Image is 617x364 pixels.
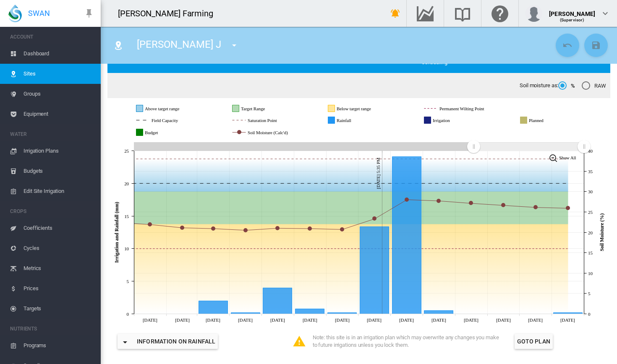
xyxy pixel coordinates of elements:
button: Save Changes [584,34,608,57]
rect: Zoom chart using cursor arrows [473,143,584,151]
md-icon: icon-chevron-down [600,8,610,18]
button: Click to go to list of Sites [110,37,127,54]
circle: Soil Moisture (Calc'd) Sun 05 Oct, 2025 28 [405,198,408,201]
md-icon: Search the knowledge base [452,8,473,18]
tspan: Soil Moisture (%) [599,213,605,251]
circle: Soil Moisture (Calc'd) Tue 07 Oct, 2025 27.1 [469,201,473,205]
md-radio-button: % [558,82,575,90]
g: Below target range [328,105,403,112]
span: ACCOUNT [10,30,94,44]
button: Goto Plan [515,334,553,349]
span: Coefficients [24,218,94,238]
tspan: [DATE] [335,317,350,322]
g: Budget [136,129,184,136]
tspan: [DATE] [143,317,157,322]
tspan: 10 [588,271,593,276]
tspan: 5 [127,279,129,284]
tspan: [DATE] [560,317,575,322]
span: (Supervisor) [560,18,585,22]
tspan: [DATE] [206,317,220,322]
g: Target Range [233,105,295,112]
circle: Soil Moisture (Calc'd) Wed 08 Oct, 2025 26.6 [502,203,505,207]
tspan: [DATE] [399,317,414,322]
g: Rainfall Thu 02 Oct, 2025 0.8 [295,309,324,314]
tspan: Irrigation and Rainfall (mm) [114,202,120,263]
div: Note: this site is in an irrigation plan which may overwrite any changes you make to future irrig... [313,334,505,349]
g: Soil Moisture (Calc'd) [233,129,319,136]
span: WATER [10,127,94,141]
span: Prices [24,278,94,299]
g: Rainfall Sun 05 Oct, 2025 24.1 [392,157,421,314]
md-icon: Click here for help [490,8,510,18]
md-icon: icon-undo [562,40,573,50]
tspan: 30 [588,189,593,194]
tspan: 40 [588,148,593,153]
tspan: [DATE] [464,317,478,322]
tspan: 0 [127,312,129,317]
span: [PERSON_NAME] J [137,39,221,50]
div: [PERSON_NAME] [549,6,595,15]
tspan: 35 [588,169,593,174]
span: CROPS [10,205,94,218]
g: Rainfall [328,117,377,124]
g: Field Capacity [136,117,207,124]
g: Irrigation [424,117,477,124]
tspan: [DATE] [303,317,317,322]
g: Rainfall Sat 04 Oct, 2025 13.4 [360,227,389,314]
tspan: [DATE] 5:35 PM [376,158,381,189]
g: Saturation Point [233,117,308,124]
tspan: [DATE] [175,317,190,322]
span: Sites [24,64,94,84]
tspan: [DATE] [431,317,446,322]
circle: Soil Moisture (Calc'd) Mon 06 Oct, 2025 27.7 [437,199,440,203]
tspan: 20 [124,181,129,186]
circle: Soil Moisture (Calc'd) Thu 02 Oct, 2025 20.9 [308,227,311,230]
md-icon: icon-pin [84,8,94,18]
tspan: Show All [559,155,576,160]
span: NUTRIENTS [10,322,94,335]
g: Rainfall Fri 10 Oct, 2025 0.2 [554,313,583,314]
g: Rainfall Mon 06 Oct, 2025 0.5 [424,311,453,314]
span: Metrics [24,258,94,278]
tspan: 25 [588,210,593,215]
tspan: 10 [124,246,129,251]
button: icon-menu-down [226,37,243,54]
md-icon: icon-menu-down [120,337,130,347]
circle: Soil Moisture (Calc'd) Sun 28 Sep, 2025 21.1 [180,226,184,229]
circle: Soil Moisture (Calc'd) Sat 27 Sep, 2025 21.9 [148,223,152,226]
md-checkbox: Enable irrigation controller scheduling [409,51,507,66]
circle: Soil Moisture (Calc'd) Mon 29 Sep, 2025 20.9 [212,227,215,230]
span: Irrigation Plans [24,141,94,161]
span: Edit Site Irrigation [24,181,94,201]
tspan: 15 [124,214,129,219]
circle: Soil Moisture (Calc'd) Sat 04 Oct, 2025 23.3 [373,217,376,220]
g: Planned [520,117,570,124]
tspan: [DATE] [496,317,511,322]
button: icon-menu-downInformation on Rainfall [118,334,218,349]
circle: Soil Moisture (Calc'd) Fri 10 Oct, 2025 25.9 [566,206,570,210]
tspan: [DATE] [367,317,382,322]
md-icon: icon-map-marker-radius [113,40,123,50]
md-icon: icon-menu-down [229,40,239,50]
span: Budgets [24,161,94,181]
g: Permanent Wilting Point [424,105,518,112]
div: [PERSON_NAME] Farming [118,8,221,19]
md-radio-button: RAW [582,82,606,90]
tspan: 25 [124,148,129,153]
g: Rainfall Mon 29 Sep, 2025 2 [199,301,228,314]
tspan: [DATE] [238,317,253,322]
g: Rainfall Fri 03 Oct, 2025 0.2 [328,313,357,314]
button: Cancel Changes [556,34,579,57]
span: Cycles [24,238,94,258]
span: Dashboard [24,44,94,64]
circle: Soil Moisture (Calc'd) Tue 30 Sep, 2025 20.5 [244,229,247,232]
circle: Soil Moisture (Calc'd) Wed 01 Oct, 2025 21 [276,226,279,230]
md-icon: icon-content-save [591,40,601,50]
tspan: 5 [588,291,591,296]
circle: Soil Moisture (Calc'd) Thu 09 Oct, 2025 26.1 [534,205,537,209]
span: SWAN [28,8,50,18]
g: Rainfall Tue 30 Sep, 2025 0.2 [231,313,260,314]
md-icon: icon-bell-ring [390,8,400,18]
g: Zoom chart using cursor arrows [577,139,591,154]
tspan: 0 [588,312,591,317]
